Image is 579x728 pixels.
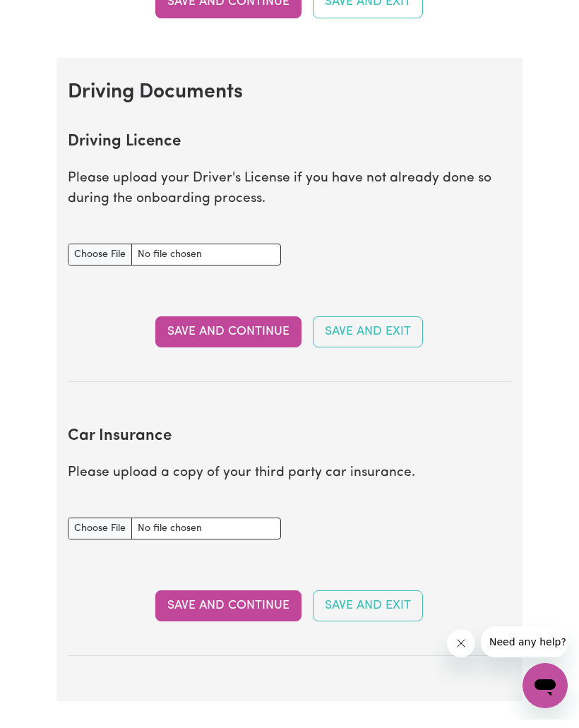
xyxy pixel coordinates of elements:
[523,672,568,717] iframe: Button to launch messaging window
[68,141,511,160] h2: Driving Licence
[68,89,511,113] h2: Driving Documents
[313,599,423,630] button: Save and Exit
[68,436,511,455] h2: Car Insurance
[68,177,511,218] p: Please upload your Driver's License if you have not already done so during the onboarding process.
[155,599,302,630] button: Save and Continue
[68,472,511,492] p: Please upload a copy of your third party car insurance.
[313,325,423,356] button: Save and Exit
[155,325,302,356] button: Save and Continue
[481,635,568,666] iframe: Message from company
[447,638,475,666] iframe: Close message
